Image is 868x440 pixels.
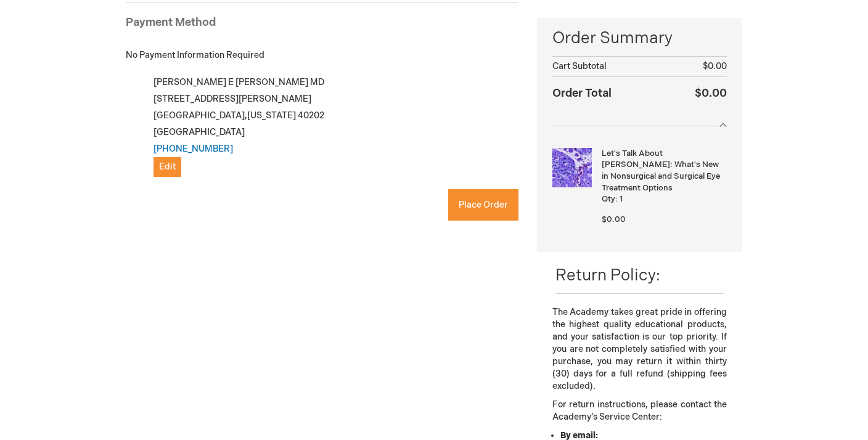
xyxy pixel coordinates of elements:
span: $0.00 [703,61,727,71]
th: Cart Subtotal [552,57,669,77]
button: Edit [154,157,181,177]
span: Place Order [459,200,508,210]
span: 1 [620,194,623,204]
p: The Academy takes great pride in offering the highest quality educational products, and your sati... [552,306,727,393]
span: No Payment Information Required [126,50,264,60]
span: $0.00 [695,87,727,100]
div: [PERSON_NAME] E [PERSON_NAME] MD [STREET_ADDRESS][PERSON_NAME] [GEOGRAPHIC_DATA] , 40202 [GEOGRAP... [139,74,518,177]
div: Payment Method [126,15,518,37]
strong: Let's Talk About [PERSON_NAME]: What's New in Nonsurgical and Surgical Eye Treatment Options [602,148,724,194]
span: Qty [602,194,615,204]
button: Place Order [448,189,518,221]
span: $0.00 [602,214,626,224]
span: Order Summary [552,27,727,56]
iframe: reCAPTCHA [126,203,313,251]
span: Edit [159,161,176,172]
span: Return Policy: [555,266,660,285]
span: [US_STATE] [247,110,296,121]
strong: Order Total [552,84,612,102]
a: [PHONE_NUMBER] [154,144,233,154]
p: For return instructions, please contact the Academy’s Service Center: [552,399,727,423]
img: Let's Talk About TED: What's New in Nonsurgical and Surgical Eye Treatment Options [552,148,592,187]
